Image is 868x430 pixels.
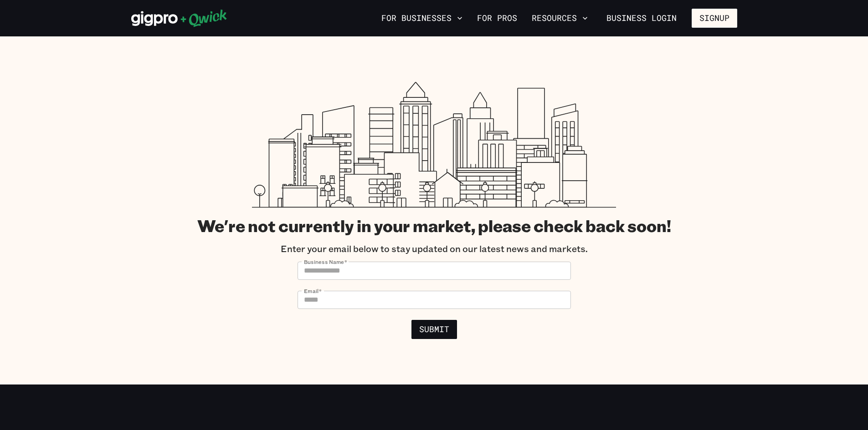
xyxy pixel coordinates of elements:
label: Email [304,287,322,294]
button: Resources [528,10,591,26]
a: For Pros [473,10,521,26]
p: Enter your email below to stay updated on our latest news and markets. [281,243,588,254]
button: For Businesses [378,10,466,26]
button: Submit [411,320,457,339]
button: Signup [692,9,737,28]
a: Business Login [599,9,684,28]
span: We're not currently in your market, please check back soon! [197,214,671,237]
label: Business Name [304,258,347,265]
